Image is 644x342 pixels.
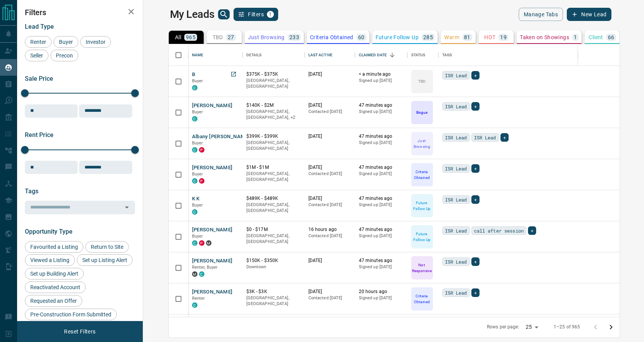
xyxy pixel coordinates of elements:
div: Pre-Construction Form Submitted [25,309,117,320]
div: condos.ca [192,209,197,215]
div: Investor [80,36,111,48]
div: + [500,133,509,142]
p: Signed up [DATE] [359,78,403,84]
div: + [471,257,480,266]
span: Buyer [56,39,76,45]
div: property.ca [199,240,204,246]
p: 60 [358,35,365,40]
p: Signed up [DATE] [359,295,403,301]
div: condos.ca [192,302,197,308]
p: Future Follow Up [376,35,419,40]
button: B [192,71,195,78]
button: Sort [387,50,398,61]
p: All [175,35,181,40]
p: $0 - $17M [246,226,301,233]
p: Not Responsive [412,262,432,274]
span: ISR Lead [445,196,467,203]
p: Bogus [416,109,428,115]
p: 47 minutes ago [359,133,403,140]
span: ISR Lead [445,227,467,234]
div: Tags [442,44,452,66]
button: Open [121,202,132,213]
p: Signed up [DATE] [359,202,403,208]
p: 20 hours ago [359,288,403,295]
div: + [471,102,480,111]
p: Contacted [DATE] [308,109,351,115]
div: mrloft.ca [206,240,211,246]
span: Opportunity Type [25,228,73,235]
p: 47 minutes ago [359,195,403,202]
p: Future Follow Up [412,231,432,243]
div: Requested an Offer [25,295,82,307]
p: [GEOGRAPHIC_DATA], [GEOGRAPHIC_DATA] [246,171,301,183]
span: + [503,134,506,141]
p: Signed up [DATE] [359,233,403,239]
p: Signed up [DATE] [359,140,403,146]
p: Contacted [DATE] [308,233,351,239]
h2: Filters [25,8,135,17]
div: property.ca [199,147,204,153]
span: Buyer [192,109,203,115]
span: Set up Listing Alert [80,257,130,263]
div: + [528,226,536,235]
span: Buyer [192,78,203,83]
span: 1 [268,12,273,17]
span: Requested an Offer [28,298,80,304]
p: [GEOGRAPHIC_DATA], [GEOGRAPHIC_DATA] [246,295,301,307]
button: [PERSON_NAME] [192,226,233,234]
div: property.ca [199,178,204,184]
span: Investor [83,39,108,45]
p: Future Follow Up [412,200,432,212]
h1: My Leads [170,8,215,21]
p: 1–25 of 965 [554,324,580,330]
p: $375K - $375K [246,71,301,78]
span: call after session [474,227,524,234]
div: Seller [25,50,48,61]
span: Precon [53,52,76,59]
span: Tags [25,187,38,195]
p: TBD [213,35,223,40]
p: $1M - $1M [246,164,301,171]
p: Just Browsing [248,35,285,40]
div: Status [411,44,426,66]
div: Set up Listing Alert [77,254,133,266]
div: Set up Building Alert [25,268,84,280]
div: + [471,71,480,80]
span: Renter, Buyer [192,265,218,270]
div: Favourited a Listing [25,241,83,253]
div: Claimed Date [359,44,387,66]
p: [DATE] [308,257,351,264]
span: Pre-Construction Form Submitted [28,311,114,318]
span: Return to Site [88,244,126,250]
span: ISR Lead [474,134,496,141]
span: Renter [28,39,49,45]
span: ISR Lead [445,289,467,297]
div: Status [407,44,438,66]
div: condos.ca [192,116,197,122]
span: ISR Lead [445,258,467,266]
p: Criteria Obtained [412,169,432,181]
p: East York, Toronto [246,109,301,121]
p: TBD [418,78,426,84]
div: Name [188,44,242,66]
span: Renter [192,296,205,301]
p: Client [589,35,603,40]
p: $399K - $399K [246,133,301,140]
p: Contacted [DATE] [308,295,351,301]
span: Set up Building Alert [28,271,81,277]
div: Details [242,44,305,66]
p: Signed up [DATE] [359,109,403,115]
p: 47 minutes ago [359,102,403,109]
span: + [474,102,477,110]
p: $150K - $350K [246,257,301,264]
button: search button [218,9,230,19]
p: $140K - $2M [246,102,301,109]
div: condos.ca [199,271,204,277]
div: Name [192,44,204,66]
span: ISR Lead [445,102,467,110]
div: + [471,288,480,297]
div: condos.ca [192,178,197,184]
p: 233 [289,35,299,40]
p: [GEOGRAPHIC_DATA], [GEOGRAPHIC_DATA] [246,233,301,245]
span: Buyer [192,172,203,177]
